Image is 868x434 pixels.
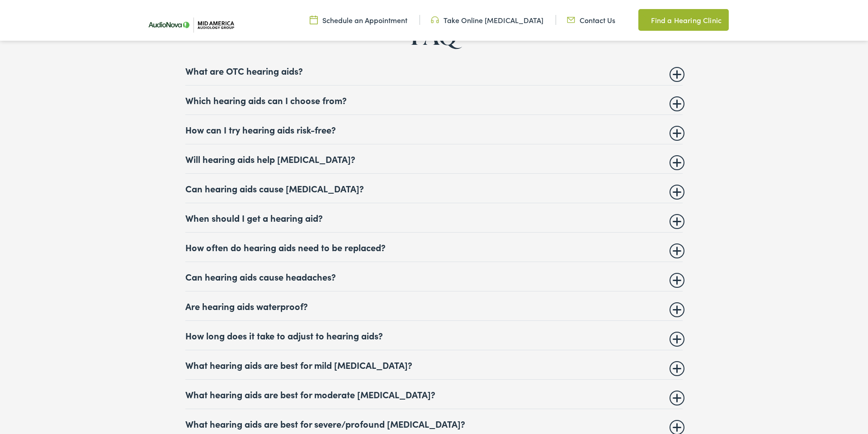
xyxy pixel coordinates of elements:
a: Schedule an Appointment [310,15,407,25]
summary: How often do hearing aids need to be replaced? [185,242,683,253]
summary: What hearing aids are best for severe/profound [MEDICAL_DATA]? [185,418,683,429]
summary: Are hearing aids waterproof? [185,300,683,311]
h2: FAQ [35,19,833,49]
summary: How long does it take to adjust to hearing aids? [185,330,683,341]
img: utility icon [638,14,646,25]
summary: What are OTC hearing aids? [185,65,683,76]
summary: Which hearing aids can I choose from? [185,95,683,105]
summary: Can hearing aids cause headaches? [185,271,683,282]
img: utility icon [431,15,439,25]
img: utility icon [567,15,575,25]
a: Take Online [MEDICAL_DATA] [431,15,543,25]
summary: When should I get a hearing aid? [185,212,683,223]
a: Contact Us [567,15,615,25]
summary: What hearing aids are best for mild [MEDICAL_DATA]? [185,359,683,370]
summary: Will hearing aids help [MEDICAL_DATA]? [185,153,683,164]
summary: How can I try hearing aids risk-free? [185,124,683,135]
summary: Can hearing aids cause [MEDICAL_DATA]? [185,183,683,194]
summary: What hearing aids are best for moderate [MEDICAL_DATA]? [185,389,683,400]
a: Find a Hearing Clinic [638,9,729,31]
img: utility icon [310,15,318,25]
